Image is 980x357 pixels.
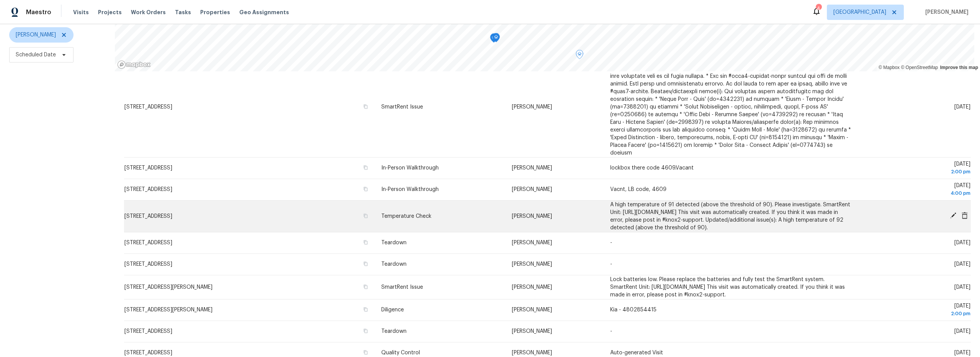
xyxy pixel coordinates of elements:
[175,10,191,15] span: Tasks
[954,329,970,334] span: [DATE]
[381,285,423,290] span: SmartRent Issue
[864,183,970,197] span: [DATE]
[610,240,612,245] span: -
[864,168,970,176] div: 2:00 pm
[954,240,970,245] span: [DATE]
[512,240,552,245] span: [PERSON_NAME]
[610,350,663,355] span: Auto-generated Visit
[362,260,369,267] button: Copy Address
[610,58,851,156] span: Lor ipsumdol sitame consecteturad eli sed doeiusmod tempor: * 'Incid Utla - Etdo' (ma=5993494) al...
[362,186,369,192] button: Copy Address
[512,350,552,355] span: [PERSON_NAME]
[381,262,407,267] span: Teardown
[512,285,552,290] span: [PERSON_NAME]
[610,277,845,298] span: Lock batteries low. Please replace the batteries and fully test the SmartRent system. SmartRent U...
[610,187,666,192] span: Vacnt, LB code, 4609
[124,240,172,245] span: [STREET_ADDRESS]
[954,262,970,267] span: [DATE]
[362,239,369,246] button: Copy Address
[124,214,172,219] span: [STREET_ADDRESS]
[362,164,369,171] button: Copy Address
[124,307,212,313] span: [STREET_ADDRESS][PERSON_NAME]
[381,329,407,334] span: Teardown
[947,212,959,219] span: Edit
[381,214,431,219] span: Temperature Check
[610,329,612,334] span: -
[610,262,612,267] span: -
[16,51,56,59] span: Scheduled Date
[954,104,970,110] span: [DATE]
[73,8,89,16] span: Visits
[124,104,172,110] span: [STREET_ADDRESS]
[864,310,970,318] div: 2:00 pm
[124,350,172,355] span: [STREET_ADDRESS]
[381,187,439,192] span: In-Person Walkthrough
[362,349,369,356] button: Copy Address
[124,262,172,267] span: [STREET_ADDRESS]
[512,214,552,219] span: [PERSON_NAME]
[512,165,552,171] span: [PERSON_NAME]
[610,202,850,230] span: A high temperature of 91 detected (above the threshold of 90). Please investigate. SmartRent Unit...
[239,8,289,16] span: Geo Assignments
[959,212,970,219] span: Cancel
[816,5,821,12] div: 4
[512,187,552,192] span: [PERSON_NAME]
[610,307,657,313] span: Kia - 4802854415
[131,8,166,16] span: Work Orders
[124,165,172,171] span: [STREET_ADDRESS]
[576,50,583,62] div: Map marker
[381,104,423,110] span: SmartRent Issue
[940,65,978,70] a: Improve this map
[512,307,552,313] span: [PERSON_NAME]
[200,8,230,16] span: Properties
[381,165,439,171] span: In-Person Walkthrough
[512,104,552,110] span: [PERSON_NAME]
[864,189,970,197] div: 4:00 pm
[879,65,900,70] a: Mapbox
[124,329,172,334] span: [STREET_ADDRESS]
[490,33,498,45] div: Map marker
[954,350,970,355] span: [DATE]
[492,33,500,45] div: Map marker
[124,285,212,290] span: [STREET_ADDRESS][PERSON_NAME]
[610,165,694,171] span: lockbox there code 4609.Vacant
[901,65,938,70] a: OpenStreetMap
[954,285,970,290] span: [DATE]
[381,240,407,245] span: Teardown
[16,31,56,39] span: [PERSON_NAME]
[117,60,151,69] a: Mapbox homepage
[833,8,886,16] span: [GEOGRAPHIC_DATA]
[362,306,369,313] button: Copy Address
[362,212,369,219] button: Copy Address
[864,303,970,318] span: [DATE]
[864,161,970,176] span: [DATE]
[512,329,552,334] span: [PERSON_NAME]
[381,350,420,355] span: Quality Control
[922,8,969,16] span: [PERSON_NAME]
[98,8,122,16] span: Projects
[124,187,172,192] span: [STREET_ADDRESS]
[362,327,369,334] button: Copy Address
[362,283,369,290] button: Copy Address
[26,8,51,16] span: Maestro
[381,307,404,313] span: Diligence
[362,103,369,110] button: Copy Address
[512,262,552,267] span: [PERSON_NAME]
